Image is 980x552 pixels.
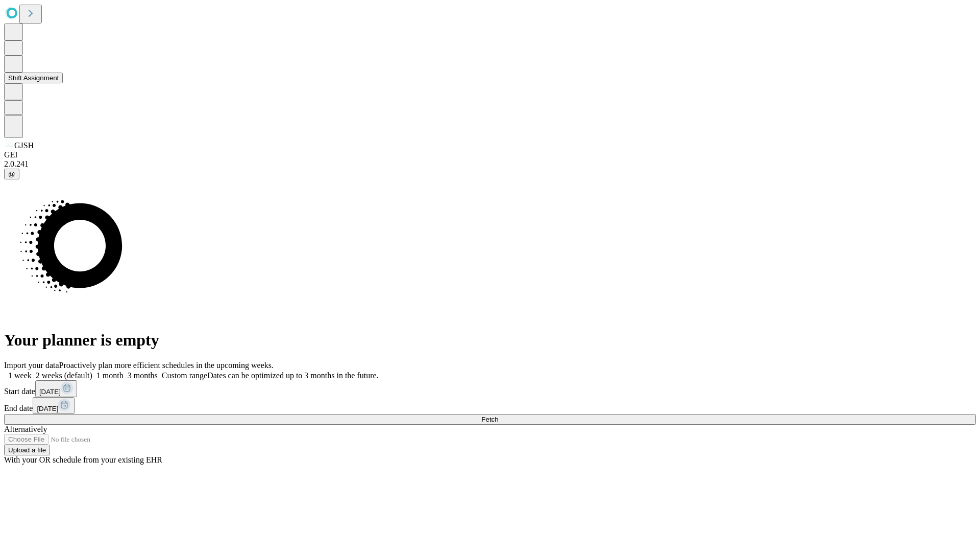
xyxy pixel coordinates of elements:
[4,331,976,350] h1: Your planner is empty
[4,169,19,179] button: @
[96,371,124,380] span: 1 month
[37,405,58,412] span: [DATE]
[128,371,158,380] span: 3 months
[39,388,61,396] span: [DATE]
[4,159,976,169] div: 2.0.241
[4,445,50,455] button: Upload a file
[14,141,34,150] span: GJSH
[207,371,378,380] span: Dates can be optimized up to 3 months in the future.
[162,371,207,380] span: Custom range
[4,425,47,433] span: Alternatively
[33,397,75,414] button: [DATE]
[35,380,77,397] button: [DATE]
[8,371,32,380] span: 1 week
[4,455,162,464] span: With your OR schedule from your existing EHR
[4,73,63,83] button: Shift Assignment
[481,416,498,423] span: Fetch
[4,361,59,370] span: Import your data
[4,380,976,397] div: Start date
[8,170,15,178] span: @
[4,150,976,159] div: GEI
[4,414,976,425] button: Fetch
[36,371,92,380] span: 2 weeks (default)
[4,397,976,414] div: End date
[59,361,274,370] span: Proactively plan more efficient schedules in the upcoming weeks.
